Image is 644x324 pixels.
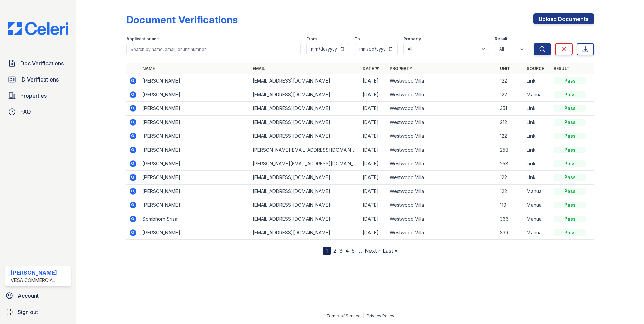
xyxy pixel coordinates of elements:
a: Name [142,66,155,71]
td: 119 [497,198,524,212]
a: Upload Documents [533,13,594,24]
td: Manual [524,198,551,212]
a: 5 [352,247,355,254]
a: Doc Verifications [5,57,71,70]
td: [DATE] [360,198,387,212]
a: Next › [365,247,380,254]
td: [DATE] [360,129,387,143]
div: Pass [554,229,586,236]
div: Pass [554,133,586,139]
td: [PERSON_NAME] [140,185,250,198]
a: Sign out [3,305,74,319]
td: 366 [497,212,524,226]
td: 351 [497,102,524,116]
div: Pass [554,77,586,84]
td: Manual [524,185,551,198]
td: [EMAIL_ADDRESS][DOMAIN_NAME] [250,129,360,143]
td: Manual [524,88,551,102]
td: [DATE] [360,157,387,171]
td: Manual [524,226,551,240]
td: Westwood Villa [387,171,497,185]
td: [PERSON_NAME] [140,226,250,240]
td: [PERSON_NAME][EMAIL_ADDRESS][DOMAIN_NAME] [250,143,360,157]
td: [EMAIL_ADDRESS][DOMAIN_NAME] [250,116,360,129]
td: [EMAIL_ADDRESS][DOMAIN_NAME] [250,88,360,102]
td: [DATE] [360,185,387,198]
a: Account [3,289,74,302]
td: 122 [497,129,524,143]
div: Pass [554,119,586,126]
td: Link [524,116,551,129]
td: [PERSON_NAME] [140,102,250,116]
span: ID Verifications [20,75,59,84]
label: From [306,36,317,42]
td: [PERSON_NAME] [140,116,250,129]
a: Email [253,66,265,71]
div: Pass [554,147,586,153]
a: Terms of Service [326,313,361,318]
td: 122 [497,171,524,185]
td: [EMAIL_ADDRESS][DOMAIN_NAME] [250,226,360,240]
td: [EMAIL_ADDRESS][DOMAIN_NAME] [250,171,360,185]
td: 258 [497,157,524,171]
td: [DATE] [360,212,387,226]
td: 339 [497,226,524,240]
td: 122 [497,74,524,88]
div: Document Verifications [126,13,238,26]
td: [DATE] [360,102,387,116]
div: Pass [554,160,586,167]
td: [PERSON_NAME] [140,157,250,171]
td: [EMAIL_ADDRESS][DOMAIN_NAME] [250,74,360,88]
div: Pass [554,105,586,112]
td: Link [524,143,551,157]
span: Sign out [18,308,38,316]
a: Result [554,66,570,71]
div: Pass [554,188,586,195]
a: Last » [383,247,397,254]
label: Applicant or unit [126,36,159,42]
div: Pass [554,174,586,181]
td: [EMAIL_ADDRESS][DOMAIN_NAME] [250,102,360,116]
td: Sombhorn Srisa [140,212,250,226]
td: 258 [497,143,524,157]
td: Westwood Villa [387,88,497,102]
a: Properties [5,89,71,102]
td: Link [524,74,551,88]
span: … [357,247,362,255]
span: FAQ [20,108,31,116]
td: Westwood Villa [387,102,497,116]
td: Westwood Villa [387,143,497,157]
td: [PERSON_NAME] [140,74,250,88]
a: 4 [345,247,349,254]
td: [PERSON_NAME] [140,129,250,143]
a: Date ▼ [363,66,379,71]
div: Pass [554,91,586,98]
a: Source [527,66,544,71]
a: FAQ [5,105,71,119]
td: 212 [497,116,524,129]
span: Account [18,292,39,300]
td: Link [524,157,551,171]
span: Properties [20,92,47,100]
td: [DATE] [360,116,387,129]
td: Link [524,102,551,116]
label: To [355,36,360,42]
td: [DATE] [360,171,387,185]
span: Doc Verifications [20,59,64,67]
td: Westwood Villa [387,129,497,143]
td: Manual [524,212,551,226]
td: [EMAIL_ADDRESS][DOMAIN_NAME] [250,198,360,212]
td: [DATE] [360,226,387,240]
td: [PERSON_NAME] [140,143,250,157]
td: Westwood Villa [387,116,497,129]
a: Property [390,66,412,71]
td: [PERSON_NAME] [140,171,250,185]
td: [DATE] [360,88,387,102]
td: 122 [497,88,524,102]
div: Pass [554,202,586,208]
a: ID Verifications [5,73,71,86]
td: [PERSON_NAME] [140,88,250,102]
td: Westwood Villa [387,74,497,88]
td: Westwood Villa [387,212,497,226]
td: Westwood Villa [387,157,497,171]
